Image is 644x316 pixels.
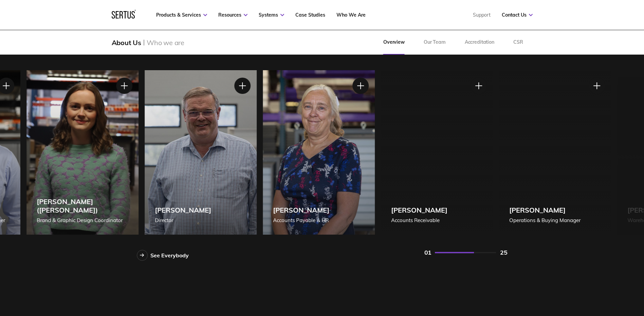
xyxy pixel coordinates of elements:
div: Director [155,216,211,224]
div: 01 [424,249,431,256]
a: Support [473,12,491,18]
a: Systems [259,12,284,18]
a: Accreditation [455,30,504,55]
a: CSR [504,30,533,55]
a: Case Studies [295,12,325,18]
div: Accounts Receivable [391,216,447,224]
div: [PERSON_NAME] [155,206,211,214]
div: [PERSON_NAME] ([PERSON_NAME]) [37,197,128,214]
iframe: Chat Widget [522,237,644,316]
a: Our Team [414,30,455,55]
a: Contact Us [502,12,533,18]
div: Widżet czatu [522,237,644,316]
div: Brand & Graphic Design Coordinator [37,216,128,224]
div: [PERSON_NAME] [509,206,581,214]
div: Accounts Payable & HR [273,216,329,224]
div: 25 [500,249,507,256]
div: [PERSON_NAME] [391,206,447,214]
a: Who We Are [336,12,366,18]
div: About Us [112,38,141,47]
a: Resources [218,12,247,18]
a: See Everybody [137,250,189,261]
div: See Everybody [150,252,189,259]
div: Operations & Buying Manager [509,216,581,224]
a: Products & Services [156,12,207,18]
div: [PERSON_NAME] [273,206,329,214]
div: Who we are [147,38,184,47]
